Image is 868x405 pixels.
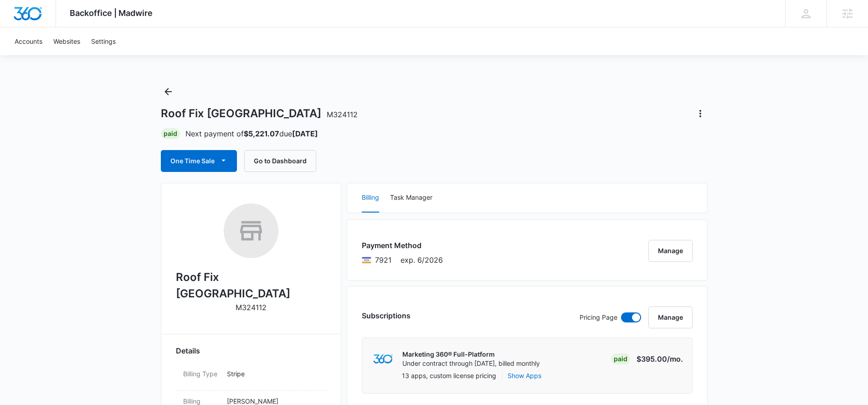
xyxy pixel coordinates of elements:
[9,27,48,55] a: Accounts
[648,240,693,262] button: Manage
[402,359,540,368] p: Under contract through [DATE], billed monthly
[327,110,358,119] span: M324112
[161,84,175,99] button: Back
[161,128,180,139] div: Paid
[161,107,358,120] h1: Roof Fix [GEOGRAPHIC_DATA]
[611,353,630,364] div: Paid
[693,106,708,121] button: Actions
[292,129,318,138] strong: [DATE]
[48,27,86,55] a: Websites
[70,8,153,18] span: Backoffice | Madwire
[580,312,617,322] p: Pricing Page
[401,254,443,265] span: exp. 6/2026
[176,363,326,391] div: Billing TypeStripe
[508,371,541,380] button: Show Apps
[161,150,237,172] button: One Time Sale
[362,240,443,251] h3: Payment Method
[402,350,540,359] p: Marketing 360® Full-Platform
[176,345,200,356] span: Details
[185,128,318,139] p: Next payment of due
[86,27,121,55] a: Settings
[375,254,391,265] span: Visa ending with
[244,129,279,138] strong: $5,221.07
[362,183,379,213] button: Billing
[183,369,220,379] dt: Billing Type
[390,183,432,213] button: Task Manager
[244,150,316,172] button: Go to Dashboard
[176,269,326,302] h2: Roof Fix [GEOGRAPHIC_DATA]
[648,306,693,328] button: Manage
[236,302,267,313] p: M324112
[637,353,683,364] p: $395.00
[362,310,411,321] h3: Subscriptions
[227,369,319,379] p: Stripe
[373,354,393,364] img: marketing360Logo
[667,354,683,363] span: /mo.
[402,371,496,380] p: 13 apps, custom license pricing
